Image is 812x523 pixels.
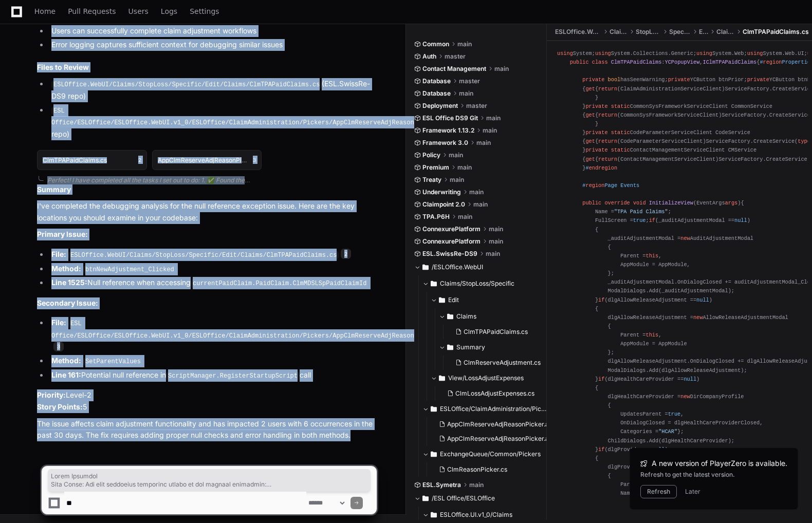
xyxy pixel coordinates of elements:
[68,8,116,14] span: Pull Requests
[422,139,468,147] span: Framework 3.0
[435,417,549,432] button: AppClmReserveAdjReasonPicker.aspx.cs
[455,389,534,398] span: ClmLossAdjustExpenses.cs
[450,176,464,184] span: main
[598,86,617,92] span: return
[582,182,639,189] span: # Page Events
[158,157,248,163] h1: AppClmReserveAdjReasonPicker.aspx.cs
[422,446,547,462] button: ExchangeQueue/Common/Pickers
[598,112,617,118] span: return
[37,389,377,413] p: Level-2 5
[476,139,491,147] span: main
[37,200,377,224] p: I've completed the debugging analysis for the null reference exception issue. Here are the key lo...
[422,401,547,417] button: ESLOffice/ClaimAdministration/Pickers
[37,184,377,195] h2: Summary
[649,217,655,223] span: if
[422,188,461,196] span: Underwriting
[582,77,604,83] span: private
[633,200,646,206] span: void
[585,182,604,189] span: region
[483,126,497,135] span: main
[422,102,458,110] span: Deployment
[51,250,66,258] strong: File:
[51,264,81,273] strong: Method:
[747,50,763,57] span: using
[37,418,377,442] p: The issue affects claim adjustment functionality and has impacted 2 users with 6 occurrences in t...
[585,112,595,118] span: get
[166,371,300,381] code: ScriptManager.RegisterStartupScript
[447,310,453,323] svg: Directory
[598,138,617,144] span: return
[422,250,477,258] span: ESL.SwissRe-DS9
[649,200,693,206] span: InitializeView
[422,52,436,61] span: Auth
[585,156,595,162] span: get
[585,86,595,92] span: get
[51,80,322,89] code: ESLOffice.WebUI/Claims/StopLoss/Specific/Edit/Claims/ClmTPAPaidClaims.cs
[440,279,514,288] span: Claims/StopLoss/Specific
[457,40,472,48] span: main
[684,376,696,382] span: null
[646,253,659,259] span: this
[489,225,503,233] span: main
[699,28,708,36] span: Edit
[431,403,437,415] svg: Directory
[422,65,486,73] span: Contact Management
[51,318,66,327] strong: File:
[449,151,463,159] span: main
[48,369,377,382] li: Potential null reference in call
[557,50,573,57] span: using
[48,104,377,140] li: (ESL.Symetra repo)
[598,297,604,303] span: if
[693,314,703,321] span: new
[747,77,769,83] span: private
[422,114,478,122] span: ESL Office DS9 Git
[589,165,617,171] span: endregion
[680,235,690,241] span: new
[489,237,503,246] span: main
[611,103,630,109] span: static
[763,59,782,65] span: region
[608,77,621,83] span: bool
[422,89,451,98] span: Database
[658,428,677,435] span: "HCAR"
[37,230,88,238] strong: Primary Issue:
[253,156,256,164] span: 3
[422,275,547,292] button: Claims/StopLoss/Specific
[83,357,143,366] code: SetParentValues
[633,217,646,223] span: true
[473,200,488,209] span: main
[447,420,567,428] span: AppClmReserveAdjReasonPicker.aspx.cs
[439,308,547,325] button: Claims
[51,370,81,379] strong: Line 161:
[464,359,541,367] span: ClmReserveAdjustment.cs
[652,458,787,469] span: A new version of PlayerZero is available.
[190,8,219,14] span: Settings
[422,126,474,135] span: Framework 1.13.2
[668,77,690,83] span: private
[451,325,541,339] button: ClmTPAPaidClaims.cs
[451,356,541,370] button: ClmReserveAdjustment.cs
[68,251,339,260] code: ESLOffice.WebUI/Claims/StopLoss/Specific/Edit/Claims/ClmTPAPaidClaims.cs
[703,59,756,65] span: IClmTPAPaidClaims
[725,200,738,206] span: args
[585,129,607,136] span: private
[743,28,809,36] span: ClmTPAPaidClaims.cs
[439,294,445,306] svg: Directory
[48,277,377,289] li: Null reference when accessing
[598,376,604,382] span: if
[696,50,712,57] span: using
[652,446,665,453] span: null
[592,59,608,65] span: class
[48,78,377,102] li: (ESL.SwissRe-DS9 repo)
[128,8,149,14] span: Users
[47,176,377,184] div: Perfect! I have completed all the tasks I set out to do: 1. ✅ Found the ClmTPAPaidClaims.btnNewAd...
[161,8,177,14] span: Logs
[614,209,668,215] span: "TPA Paid Claims"
[585,138,595,144] span: get
[422,77,451,85] span: Database
[443,386,541,401] button: ClmLossAdjustExpenses.cs
[37,390,66,399] strong: Priority:
[48,25,377,37] li: Users can successfully complete claim adjustment workflows
[138,156,141,164] span: 2
[431,292,547,308] button: Edit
